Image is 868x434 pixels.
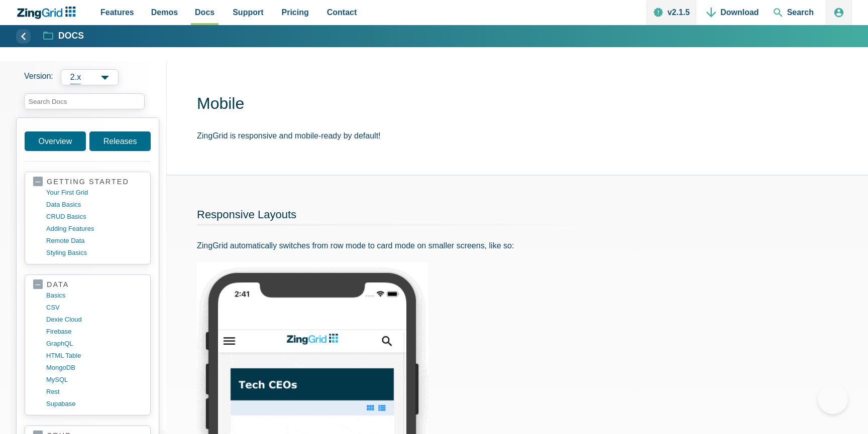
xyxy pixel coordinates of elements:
[46,187,142,199] a: your first grid
[46,314,142,326] a: dexie cloud
[89,131,151,151] a: Releases
[151,6,178,19] span: Demos
[46,398,142,410] a: supabase
[197,93,852,116] h1: Mobile
[197,239,604,252] p: ZingGrid automatically switches from row mode to card mode on smaller screens, like so:
[24,93,145,109] input: search input
[16,7,81,19] a: ZingChart Logo. Click to return to the homepage
[46,290,142,302] a: basics
[24,69,53,85] span: Version:
[100,6,134,19] span: Features
[46,302,142,314] a: CSV
[46,374,142,386] a: MySQL
[195,6,214,19] span: Docs
[24,69,159,85] label: Versions
[58,32,84,41] strong: Docs
[33,280,142,290] a: data
[197,208,296,221] a: Responsive Layouts
[33,177,142,187] a: getting started
[327,6,357,19] span: Contact
[233,6,263,19] span: Support
[197,129,852,142] p: ZingGrid is responsive and mobile-ready by default!
[46,386,142,398] a: rest
[818,384,848,414] iframe: Toggle Customer Support
[46,338,142,350] a: GraphQL
[44,30,84,42] a: Docs
[46,211,142,223] a: CRUD basics
[46,235,142,247] a: remote data
[46,362,142,374] a: MongoDB
[25,131,86,151] a: Overview
[46,199,142,211] a: data basics
[46,223,142,235] a: adding features
[46,326,142,338] a: firebase
[282,6,309,19] span: Pricing
[46,350,142,362] a: HTML table
[46,247,142,259] a: styling basics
